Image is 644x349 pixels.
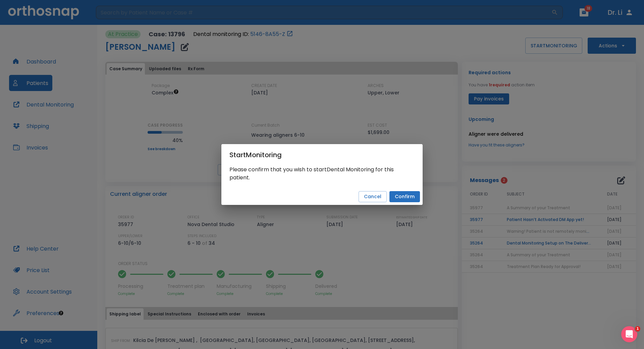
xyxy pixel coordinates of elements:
button: Cancel [359,191,387,202]
button: Confirm [389,191,420,202]
iframe: Intercom live chat [621,326,637,342]
h2: Start Monitoring [221,144,423,166]
span: 1 [635,326,640,332]
p: Please confirm that you wish to start Dental Monitoring for this patient. [229,166,415,182]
